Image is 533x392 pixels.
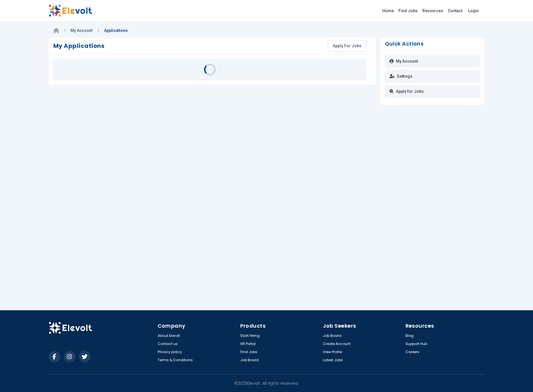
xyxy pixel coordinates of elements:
a: Start Hiring [240,333,260,338]
p: © 2025 Elevolt. All rights reserved. [234,380,299,386]
a: Careers [405,350,419,354]
div: Loading... [204,64,216,75]
a: Latest Jobs [323,358,343,362]
a: Login [465,5,482,17]
a: Blog [405,333,414,338]
img: Elevolt [49,322,92,334]
h2: My Applications [53,42,105,50]
a: Contact [445,6,465,15]
h4: Resources [405,322,485,330]
h4: Job Seekers [323,322,402,330]
a: View Profile [323,350,342,354]
a: About Elevolt [158,333,180,338]
h3: Quick Actions [385,41,480,46]
a: Job Board [323,333,341,338]
img: Elevolt [49,5,92,17]
a: Privacy policy [158,350,182,354]
h4: Products [240,322,319,330]
a: Job Board [240,358,259,362]
a: Settings [385,70,480,83]
a: Find Jobs [396,6,420,15]
a: My Account [385,55,480,68]
a: Find Jobs [240,350,257,354]
a: HR Portal [240,342,256,346]
a: Resources [420,6,445,15]
a: Support Hub [405,342,427,346]
a: Terms & Conditions [158,358,193,362]
a: Applications [104,28,128,33]
a: Apply for Jobs [385,85,480,98]
a: Contact us [158,342,178,346]
h4: Company [158,322,237,330]
a: Create Account [323,342,351,346]
a: My Account [70,28,92,33]
a: Apply For Jobs [328,40,366,52]
a: Home [380,6,396,15]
